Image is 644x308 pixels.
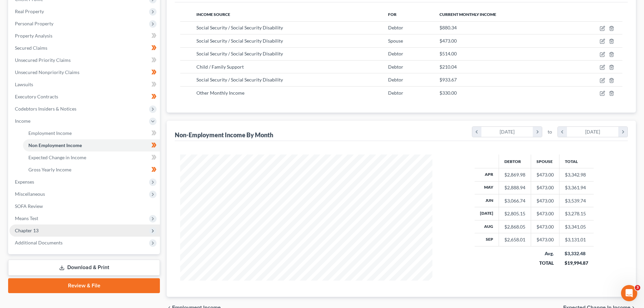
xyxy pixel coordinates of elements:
[475,181,499,194] th: May
[618,127,627,137] i: chevron_right
[536,236,554,243] div: $473.00
[15,81,33,87] span: Lawsuits
[559,168,594,181] td: $3,342.98
[196,90,244,96] span: Other Monthly Income
[15,69,79,75] span: Unsecured Nonpriority Claims
[439,77,457,82] span: $933.67
[439,90,457,96] span: $330.00
[15,94,58,99] span: Executory Contracts
[481,127,533,137] div: [DATE]
[536,223,554,230] div: $473.00
[533,127,542,137] i: chevron_right
[504,223,525,230] div: $2,868.05
[15,45,47,51] span: Secured Claims
[388,77,403,82] span: Debtor
[504,197,525,204] div: $3,066.74
[23,127,160,139] a: Employment Income
[472,127,481,137] i: chevron_left
[15,106,76,112] span: Codebtors Insiders & Notices
[475,220,499,233] th: Aug
[15,179,34,185] span: Expenses
[9,42,160,54] a: Secured Claims
[504,171,525,178] div: $2,869.98
[439,38,457,44] span: $473.00
[388,64,403,70] span: Debtor
[388,12,397,17] span: For
[388,90,403,96] span: Debtor
[559,155,594,168] th: Total
[504,236,525,243] div: $2,658.01
[475,194,499,207] th: Jun
[196,51,283,56] span: Social Security / Social Security Disability
[621,285,637,301] iframe: Intercom live chat
[536,171,554,178] div: $473.00
[475,207,499,220] th: [DATE]
[559,233,594,246] td: $3,131.01
[559,181,594,194] td: $3,361.94
[439,12,496,17] span: Current Monthly Income
[475,233,499,246] th: Sep
[565,250,588,257] div: $3,332.48
[15,8,44,14] span: Real Property
[475,168,499,181] th: Apr
[536,184,554,191] div: $473.00
[9,91,160,103] a: Executory Contracts
[15,191,45,197] span: Miscellaneous
[28,130,72,136] span: Employment Income
[28,167,71,172] span: Gross Yearly Income
[15,33,52,39] span: Property Analysis
[558,127,567,137] i: chevron_left
[9,200,160,212] a: SOFA Review
[536,250,554,257] div: Avg.
[499,155,531,168] th: Debtor
[196,25,283,30] span: Social Security / Social Security Disability
[567,127,619,137] div: [DATE]
[439,51,457,56] span: $514.00
[15,240,63,245] span: Additional Documents
[23,164,160,176] a: Gross Yearly Income
[388,38,403,44] span: Spouse
[559,207,594,220] td: $3,278.15
[439,25,457,30] span: $880.34
[9,66,160,78] a: Unsecured Nonpriority Claims
[15,215,38,221] span: Means Test
[635,285,640,290] span: 3
[15,203,43,209] span: SOFA Review
[536,197,554,204] div: $473.00
[23,151,160,164] a: Expected Change in Income
[196,64,244,70] span: Child / Family Support
[196,77,283,82] span: Social Security / Social Security Disability
[439,64,457,70] span: $210.04
[8,278,160,293] a: Review & File
[536,260,554,266] div: TOTAL
[504,210,525,217] div: $2,805.15
[15,228,39,233] span: Chapter 13
[175,131,273,139] div: Non-Employment Income By Month
[196,38,283,44] span: Social Security / Social Security Disability
[559,220,594,233] td: $3,341.05
[559,194,594,207] td: $3,539.74
[9,78,160,91] a: Lawsuits
[504,184,525,191] div: $2,888.94
[8,260,160,276] a: Download & Print
[15,118,30,124] span: Income
[9,30,160,42] a: Property Analysis
[565,260,588,266] div: $19,994.87
[388,51,403,56] span: Debtor
[531,155,559,168] th: Spouse
[548,128,552,135] span: to
[28,142,82,148] span: Non Employment Income
[196,12,230,17] span: Income Source
[23,139,160,151] a: Non Employment Income
[388,25,403,30] span: Debtor
[15,21,53,26] span: Personal Property
[28,155,86,160] span: Expected Change in Income
[536,210,554,217] div: $473.00
[9,54,160,66] a: Unsecured Priority Claims
[15,57,71,63] span: Unsecured Priority Claims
